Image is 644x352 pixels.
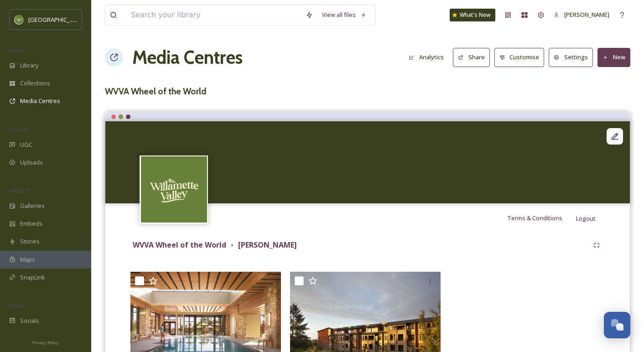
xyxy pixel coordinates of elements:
strong: WVVA Wheel of the World [133,240,226,250]
a: [PERSON_NAME] [549,6,614,24]
button: Settings [549,48,593,67]
span: Stories [20,237,40,246]
span: COLLECT [9,126,29,133]
button: Open Chat [604,312,630,338]
button: Share [453,48,490,67]
span: Maps [20,255,35,264]
a: Media Centres [132,44,243,71]
a: Terms & Conditions [507,212,576,223]
button: New [597,48,630,67]
strong: [PERSON_NAME] [238,240,297,250]
span: Media Centres [20,97,60,105]
span: WIDGETS [9,187,30,194]
span: Privacy Policy [32,340,59,346]
span: Socials [20,316,39,325]
a: View all files [317,6,371,24]
input: Search your library [126,5,301,25]
a: What's New [450,9,495,21]
span: MEDIA [9,47,25,54]
span: Terms & Conditions [507,214,562,222]
span: Collections [20,79,50,88]
a: Settings [549,48,597,67]
span: Galleries [20,202,45,210]
a: Customise [494,48,549,67]
span: Embeds [20,219,42,228]
a: Analytics [404,48,453,66]
button: Customise [494,48,545,67]
span: UGC [20,140,32,149]
span: [GEOGRAPHIC_DATA] [28,15,86,24]
button: Analytics [404,48,448,66]
span: SOCIALS [9,302,27,309]
h3: WVVA Wheel of the World [105,85,630,98]
img: images.png [141,156,207,223]
span: Library [20,61,38,70]
span: SnapLink [20,273,45,282]
span: Logout [576,214,596,223]
span: Uploads [20,158,43,167]
a: Privacy Policy [32,336,59,347]
span: [PERSON_NAME] [564,10,609,19]
img: images.png [15,15,24,24]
